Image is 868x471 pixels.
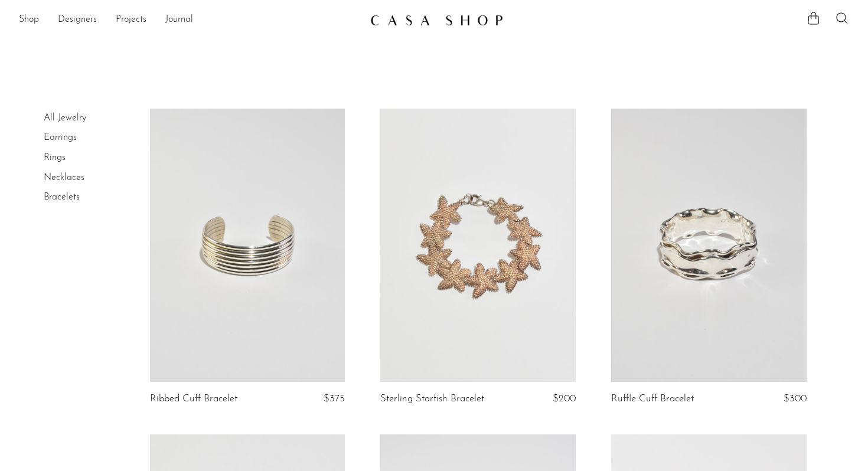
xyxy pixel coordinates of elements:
[324,394,345,404] span: $375
[44,173,84,182] a: Necklaces
[44,133,77,142] a: Earrings
[44,192,80,202] a: Bracelets
[165,12,193,28] a: Journal
[380,394,484,404] a: Sterling Starfish Bracelet
[44,153,66,162] a: Rings
[611,394,694,404] a: Ruffle Cuff Bracelet
[19,12,39,28] a: Shop
[44,113,86,123] a: All Jewelry
[19,10,361,30] ul: NEW HEADER MENU
[553,394,576,404] span: $200
[150,394,237,404] a: Ribbed Cuff Bracelet
[58,12,97,28] a: Designers
[116,12,146,28] a: Projects
[19,10,361,30] nav: Desktop navigation
[784,394,807,404] span: $300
